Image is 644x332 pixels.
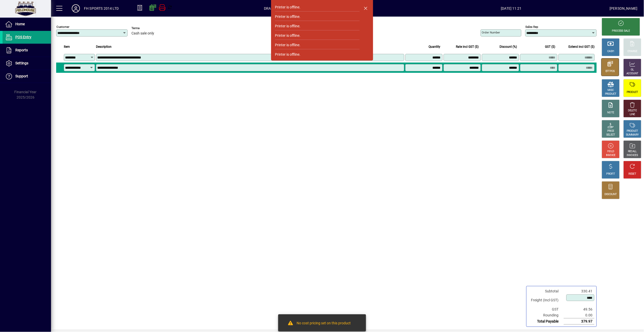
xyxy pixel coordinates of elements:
span: Reports [15,48,28,52]
div: Printer is offline. [275,42,301,48]
td: 0.00 [564,312,594,318]
span: Description [96,44,112,50]
td: 49.56 [564,306,594,312]
div: GL [631,68,634,72]
span: Discount (%) [500,44,517,50]
span: Support [15,74,28,78]
mat-label: Sales rep [526,25,538,29]
span: Home [15,22,25,26]
div: Printer is offline. [275,14,301,19]
span: [DATE] 11:21 [413,4,610,13]
div: INVOICES [627,153,638,157]
div: MISC [608,88,614,92]
div: [PERSON_NAME] [610,4,638,13]
div: Printer is offline. [275,33,301,38]
span: Item [64,44,70,50]
td: GST [529,306,564,312]
div: SELECT [606,133,615,137]
div: No cost pricing set on this product [297,321,351,327]
td: Rounding [529,312,564,318]
a: Home [3,18,51,31]
div: CHARGE [628,50,638,53]
td: 330.41 [564,288,594,294]
span: DRAWER1 [264,4,281,13]
div: DELETE [628,109,637,113]
span: GST ($) [545,44,555,50]
div: Printer is offline. [275,52,301,57]
span: Settings [15,61,28,65]
mat-label: Customer [56,25,69,29]
div: CASH [607,50,614,53]
mat-label: Order number [482,31,500,34]
span: Quantity [429,44,441,50]
td: Freight (Incl GST) [529,294,564,306]
div: ACCOUNT [627,72,638,76]
span: Terms [131,27,162,30]
div: NOTE [607,111,614,115]
div: DISCOUNT [605,193,617,196]
td: Total Payable [529,318,564,325]
span: POS Entry [15,35,31,39]
td: Subtotal [529,288,564,294]
div: LINE [630,113,635,116]
div: INVOICE [606,153,615,157]
div: PRODUCT [605,92,616,96]
div: HOLD [607,150,614,153]
div: SUMMARY [626,133,639,137]
a: Support [3,70,51,83]
div: RESET [629,172,636,176]
span: Cash sale only [131,31,154,35]
div: PRODUCT [627,90,638,94]
div: PRICE [607,129,614,133]
div: RECALL [628,150,637,153]
span: Extend incl GST ($) [569,44,595,50]
div: FH SPORTS 2014 LTD [84,4,119,13]
div: PROFIT [606,172,615,176]
td: 379.97 [564,318,594,325]
span: Rate incl GST ($) [456,44,479,50]
a: Settings [3,57,51,70]
div: EFTPOS [606,69,615,73]
div: Printer is offline. [275,23,301,29]
a: Reports [3,44,51,57]
div: PROCESS SALE [612,29,630,33]
div: PRODUCT [627,129,638,133]
button: Profile [68,4,84,13]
